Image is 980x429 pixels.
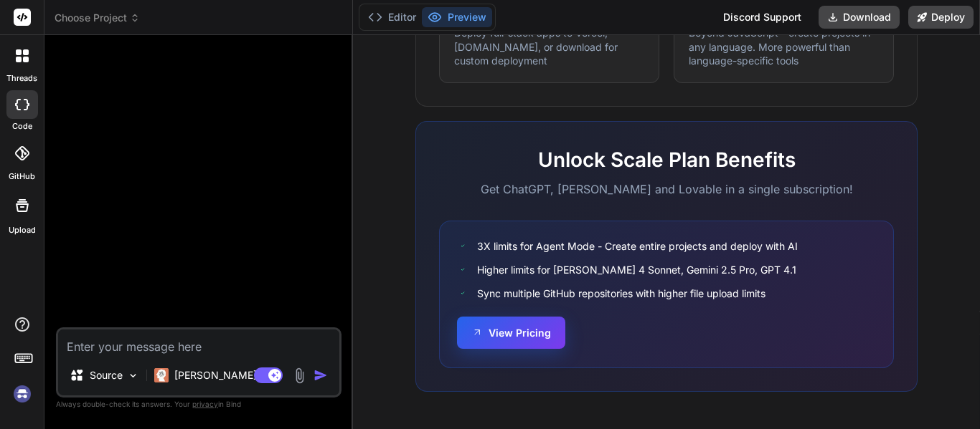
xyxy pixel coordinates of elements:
[154,368,169,382] img: Claude 4 Sonnet
[90,368,123,382] p: Source
[477,286,765,301] span: Sync multiple GitHub repositories with higher file upload limits
[9,170,35,183] label: GitHub
[192,400,218,408] span: privacy
[819,6,900,29] button: Download
[477,262,796,277] span: Higher limits for [PERSON_NAME] 4 Sonnet, Gemini 2.5 Pro, GPT 4.1
[908,6,974,29] button: Deploy
[439,180,894,198] p: Get ChatGPT, [PERSON_NAME] and Lovable in a single subscription!
[291,367,308,384] img: attachment
[174,368,281,382] p: [PERSON_NAME] 4 S..
[457,317,565,349] button: View Pricing
[127,370,139,382] img: Pick Models
[362,7,422,27] button: Editor
[422,7,492,27] button: Preview
[454,26,644,68] p: Deploy full-stack apps to Vercel, [DOMAIN_NAME], or download for custom deployment
[689,26,879,68] p: Beyond JavaScript - create projects in any language. More powerful than language-specific tools
[477,238,798,254] span: 3X limits for Agent Mode - Create entire projects and deploy with AI
[439,145,894,175] h2: Unlock Scale Plan Benefits
[55,11,140,25] span: Choose Project
[10,382,34,406] img: signin
[314,368,328,382] img: icon
[56,397,341,411] p: Always double-check its answers. Your in Bind
[9,224,36,236] label: Upload
[715,6,810,29] div: Discord Support
[6,72,37,85] label: threads
[12,120,32,132] label: code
